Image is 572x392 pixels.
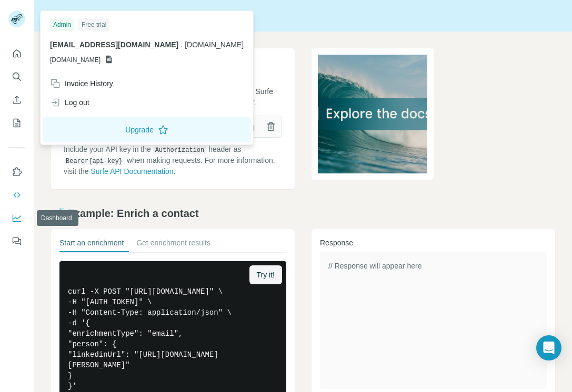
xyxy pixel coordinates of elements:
[91,167,173,176] a: Surfe API Documentation
[8,162,25,181] button: Use Surfe on LinkedIn
[51,206,555,221] h2: 🧪 Example: Enrich a contact
[8,209,25,228] button: Dashboard
[50,40,178,49] span: [EMAIL_ADDRESS][DOMAIN_NAME]
[8,67,25,86] button: Search
[43,117,251,142] button: Upgrade
[78,18,109,31] div: Free trial
[34,8,572,23] div: Surfe API
[8,114,25,132] button: My lists
[64,144,282,177] p: Include your API key in the header as when making requests. For more information, visit the .
[8,232,25,251] button: Feedback
[8,185,25,204] button: Use Surfe API
[536,335,561,360] div: Open Intercom Messenger
[50,55,101,65] span: [DOMAIN_NAME]
[328,262,422,270] span: // Response will appear here
[50,18,74,31] div: Admin
[257,270,275,280] span: Try it!
[64,158,125,165] code: Bearer {api-key}
[180,40,183,49] span: .
[320,238,547,248] h3: Response
[185,40,244,49] span: [DOMAIN_NAME]
[8,44,25,63] button: Quick start
[50,78,113,89] div: Invoice History
[136,238,210,252] button: Get enrichment results
[249,265,282,284] button: Try it!
[50,97,89,108] div: Log out
[153,147,207,154] code: Authorization
[8,90,25,109] button: Enrich CSV
[59,238,124,252] button: Start an enrichment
